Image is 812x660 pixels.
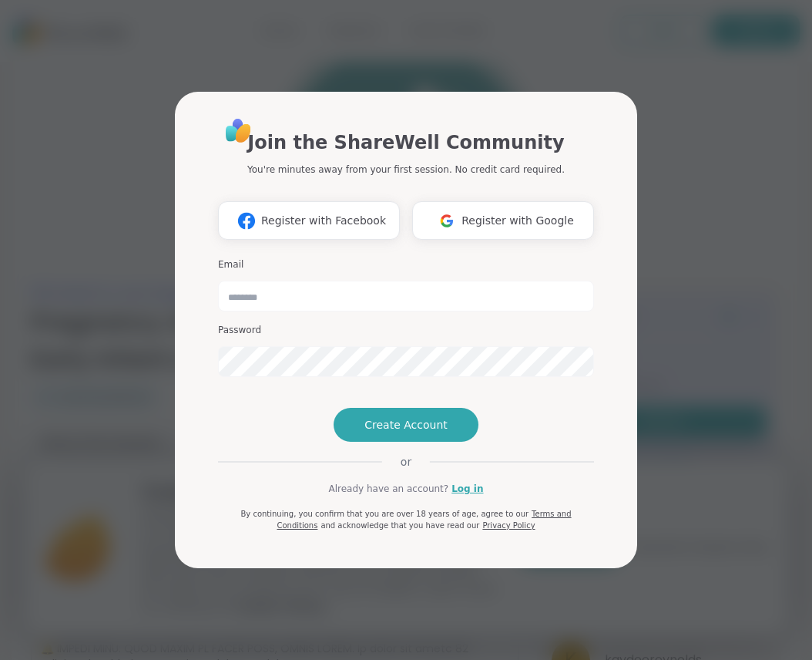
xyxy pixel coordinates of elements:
[328,482,448,496] span: Already have an account?
[240,510,528,518] span: By continuing, you confirm that you are over 18 years of age, agree to our
[382,454,430,470] span: or
[320,521,479,530] span: and acknowledge that you have read our
[247,163,565,177] p: You're minutes away from your first session. No credit card required.
[461,213,574,229] span: Register with Google
[218,258,594,271] h3: Email
[334,408,478,442] button: Create Account
[218,201,400,240] button: Register with Facebook
[432,207,461,235] img: ShareWell Logomark
[261,213,386,229] span: Register with Facebook
[412,201,594,240] button: Register with Google
[482,521,535,530] a: Privacy Policy
[221,113,256,148] img: ShareWell Logo
[451,482,483,496] a: Log in
[232,207,261,235] img: ShareWell Logomark
[277,510,571,530] a: Terms and Conditions
[218,324,594,337] h3: Password
[247,129,564,157] h1: Join the ShareWell Community
[364,417,448,433] span: Create Account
